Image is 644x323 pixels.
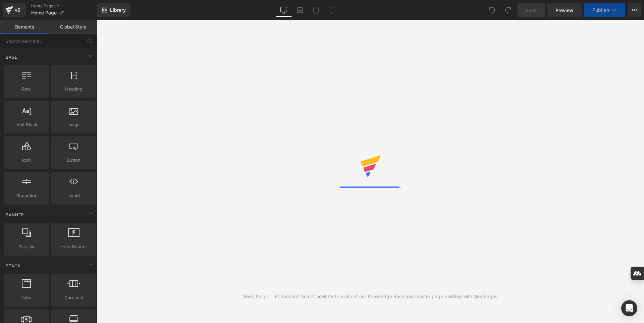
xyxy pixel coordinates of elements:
button: Publish [584,3,625,17]
span: Parallax [6,243,47,250]
div: Open Intercom Messenger [621,300,637,316]
span: Heading [53,86,94,93]
span: Save [526,7,537,14]
span: Row [6,86,47,93]
span: Tabs [6,294,47,301]
span: Carousel [53,294,94,301]
span: Stack [5,263,21,269]
a: New Library [97,3,130,17]
button: Redo [501,3,515,17]
span: Library [110,7,126,13]
a: Laptop [292,3,308,17]
span: Hero Banner [53,243,94,250]
span: Button [53,157,94,164]
span: Home Page [31,10,57,15]
a: Home Pages [31,3,97,9]
span: Image [53,121,94,128]
a: Preview [547,3,582,17]
span: Banner [5,212,25,218]
span: Preview [555,7,574,14]
div: Need help or information? Do not hesitate to visit out our Knowledge Base and master page buildin... [243,293,499,300]
a: Global Style [49,20,97,34]
button: More [628,3,641,17]
span: Publish [592,7,609,13]
span: Separator [6,192,47,199]
span: Text Block [6,121,47,128]
a: Desktop [276,3,292,17]
span: Icon [6,157,47,164]
div: v6 [13,6,22,14]
a: Tablet [308,3,324,17]
span: Liquid [53,192,94,199]
a: v6 [3,3,26,17]
a: Mobile [324,3,340,17]
button: Undo [485,3,499,17]
span: Base [5,54,18,60]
